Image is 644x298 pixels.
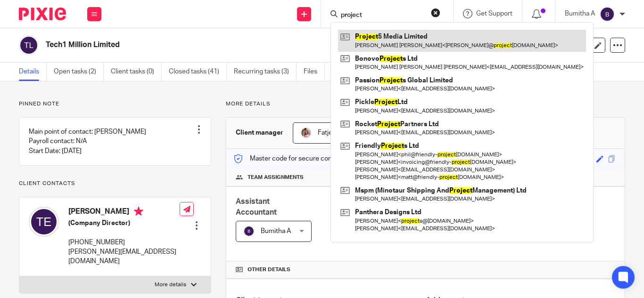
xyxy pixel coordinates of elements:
[68,207,180,218] h4: [PERSON_NAME]
[261,228,291,234] span: Bumitha A
[155,281,186,289] p: More details
[248,174,304,181] span: Team assignments
[19,35,39,55] img: svg%3E
[19,180,211,187] p: Client contacts
[304,63,325,81] a: Files
[134,207,143,216] i: Primary
[243,226,255,237] img: svg%3E
[68,238,180,247] p: [PHONE_NUMBER]
[318,129,355,136] span: Fatjeta Malaj
[68,247,180,266] p: [PERSON_NAME][EMAIL_ADDRESS][DOMAIN_NAME]
[68,218,180,228] h5: (Company Director)
[565,9,595,18] p: Bumitha A
[431,8,440,17] button: Clear
[169,63,227,81] a: Closed tasks (41)
[236,198,277,216] span: Assistant Accountant
[300,127,312,138] img: MicrosoftTeams-image%20(5).png
[111,63,162,81] a: Client tasks (0)
[236,128,283,137] h3: Client manager
[248,266,290,274] span: Other details
[54,63,104,81] a: Open tasks (2)
[476,10,512,17] span: Get Support
[29,207,59,237] img: svg%3E
[340,11,425,20] input: Search
[19,8,66,20] img: Pixie
[19,63,47,81] a: Details
[19,100,211,108] p: Pinned note
[600,7,615,22] img: svg%3E
[226,100,625,108] p: More details
[234,63,297,81] a: Recurring tasks (3)
[46,40,407,50] h2: Tech1 Million Limited
[233,154,396,163] p: Master code for secure communications and files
